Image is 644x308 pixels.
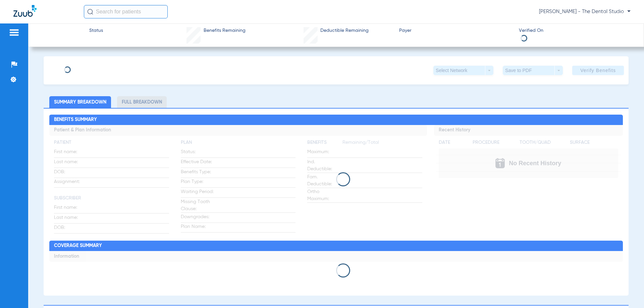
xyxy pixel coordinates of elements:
[539,8,631,15] span: [PERSON_NAME] - The Dental Studio
[320,27,369,34] span: Deductible Remaining
[49,96,111,108] li: Summary Breakdown
[89,27,103,34] span: Status
[519,27,633,34] span: Verified On
[84,5,168,18] input: Search for patients
[13,5,37,17] img: Zuub Logo
[87,9,93,15] img: Search Icon
[49,115,623,125] h2: Benefits Summary
[399,27,513,34] span: Payer
[9,28,19,37] img: hamburger-icon
[117,96,167,108] li: Full Breakdown
[204,27,246,34] span: Benefits Remaining
[49,241,623,251] h2: Coverage Summary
